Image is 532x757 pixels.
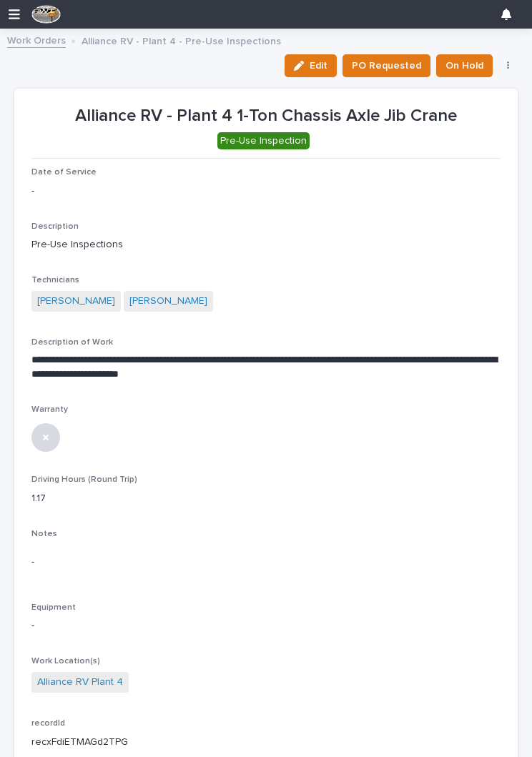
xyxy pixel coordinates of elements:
[31,555,501,570] p: -
[285,54,337,77] button: Edit
[37,294,115,309] a: [PERSON_NAME]
[31,475,137,484] span: Driving Hours (Round Trip)
[31,405,68,414] span: Warranty
[31,719,65,728] span: recordId
[31,530,57,538] span: Notes
[31,222,79,231] span: Description
[31,338,113,347] span: Description of Work
[82,32,281,48] p: Alliance RV - Plant 4 - Pre-Use Inspections
[31,735,501,750] p: recxFdiETMAGd2TPG
[217,132,310,150] div: Pre-Use Inspection
[310,59,327,72] span: Edit
[31,618,501,633] p: -
[31,184,501,199] p: -
[37,675,123,690] a: Alliance RV Plant 4
[31,5,61,24] img: F4NWVRlRhyjtPQOJfFs5
[31,603,76,612] span: Equipment
[31,237,501,252] p: Pre-Use Inspections
[7,31,66,48] a: Work Orders
[31,491,501,506] p: 1.17
[31,657,100,666] span: Work Location(s)
[352,57,421,74] span: PO Requested
[445,57,483,74] span: On Hold
[31,276,79,285] span: Technicians
[436,54,493,77] button: On Hold
[31,168,97,177] span: Date of Service
[343,54,430,77] button: PO Requested
[129,294,207,309] a: [PERSON_NAME]
[31,106,501,127] p: Alliance RV - Plant 4 1-Ton Chassis Axle Jib Crane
